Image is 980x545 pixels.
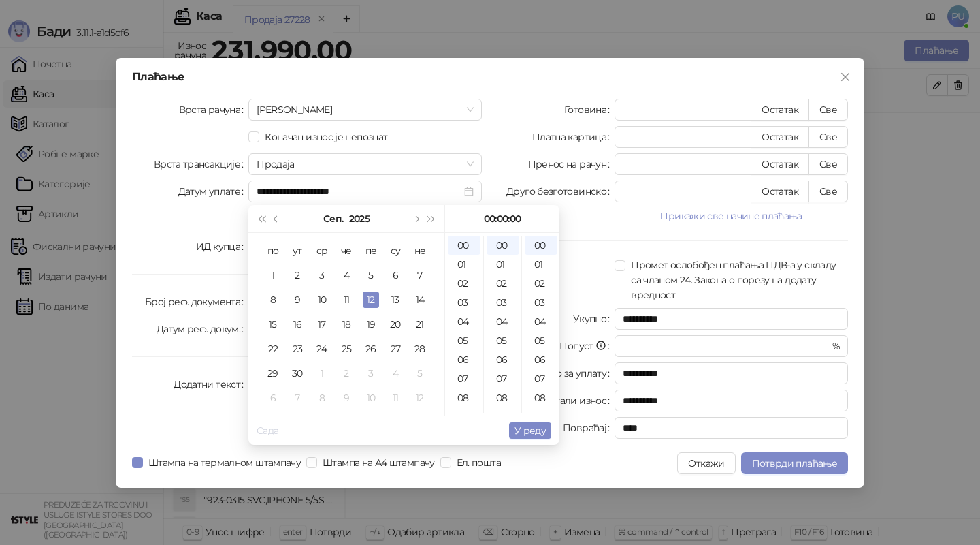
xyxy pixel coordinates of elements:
[506,181,615,202] label: Друго безготовинско
[289,316,306,332] div: 16
[525,390,615,411] label: Преостали износ
[334,361,359,386] td: 2025-10-02
[289,365,306,381] div: 30
[563,417,615,439] label: Повраћај
[559,335,615,357] label: Попуст
[338,390,355,406] div: 9
[408,205,423,232] button: Следећи месец (PageDown)
[528,362,615,384] label: Укупно за уплату
[257,99,474,120] span: Аванс
[257,154,474,174] span: Продаја
[261,312,285,337] td: 2025-09-15
[314,267,330,283] div: 3
[265,390,281,406] div: 6
[261,361,285,386] td: 2025-09-29
[412,316,428,332] div: 21
[261,386,285,410] td: 2025-10-06
[751,126,809,148] button: Остатак
[265,341,281,357] div: 22
[412,365,428,381] div: 5
[359,238,383,263] th: пе
[338,365,355,381] div: 2
[254,205,269,232] button: Претходна година (Control + left)
[383,312,408,337] td: 2025-09-20
[573,308,615,330] label: Укупно
[259,129,393,144] span: Коначан износ је непознат
[525,255,557,274] div: 01
[528,153,615,175] label: Пренос на рачун
[487,388,519,407] div: 08
[408,287,432,312] td: 2025-09-14
[363,292,379,308] div: 12
[289,341,306,357] div: 23
[525,331,557,350] div: 05
[179,99,249,121] label: Врста рачуна
[751,181,809,202] button: Остатак
[808,126,848,148] button: Све
[145,291,248,313] label: Број реф. документа
[448,369,480,388] div: 07
[451,205,554,232] div: 00:00:00
[487,255,519,274] div: 01
[408,263,432,287] td: 2025-09-07
[334,287,359,312] td: 2025-09-11
[359,287,383,312] td: 2025-09-12
[178,181,249,202] label: Датум уплате
[265,292,281,308] div: 8
[525,388,557,407] div: 08
[525,236,557,255] div: 00
[334,337,359,361] td: 2025-09-25
[448,236,480,255] div: 00
[808,153,848,175] button: Све
[359,312,383,337] td: 2025-09-19
[289,292,306,308] div: 9
[314,316,330,332] div: 17
[257,184,461,199] input: Датум уплате
[310,312,334,337] td: 2025-09-17
[487,236,519,255] div: 00
[157,318,249,340] label: Датум реф. докум.
[408,238,432,263] th: не
[265,267,281,283] div: 1
[677,452,735,474] button: Откажи
[359,386,383,410] td: 2025-10-10
[448,274,480,293] div: 02
[310,287,334,312] td: 2025-09-10
[448,312,480,331] div: 04
[383,337,408,361] td: 2025-09-27
[487,369,519,388] div: 07
[487,331,519,350] div: 05
[448,255,480,274] div: 01
[359,361,383,386] td: 2025-10-03
[154,153,249,175] label: Врста трансакције
[408,312,432,337] td: 2025-09-21
[338,292,355,308] div: 11
[359,337,383,361] td: 2025-09-26
[334,263,359,287] td: 2025-09-04
[314,390,330,406] div: 8
[363,267,379,283] div: 5
[310,361,334,386] td: 2025-10-01
[261,238,285,263] th: по
[383,263,408,287] td: 2025-09-06
[451,455,506,470] span: Ел. пошта
[625,258,848,302] span: Промет ослобођен плаћања ПДВ-а у складу са чланом 24. Закона о порезу на додату вредност
[834,66,856,88] button: Close
[383,238,408,263] th: су
[808,181,848,202] button: Све
[265,365,281,381] div: 29
[349,205,370,232] button: Изабери годину
[615,208,848,224] button: Прикажи све начине плаћања
[412,292,428,308] div: 14
[285,337,310,361] td: 2025-09-23
[285,386,310,410] td: 2025-10-07
[285,287,310,312] td: 2025-09-09
[363,316,379,332] div: 19
[285,238,310,263] th: ут
[525,274,557,293] div: 02
[261,287,285,312] td: 2025-09-08
[310,386,334,410] td: 2025-10-08
[310,263,334,287] td: 2025-09-03
[525,350,557,369] div: 06
[412,390,428,406] div: 12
